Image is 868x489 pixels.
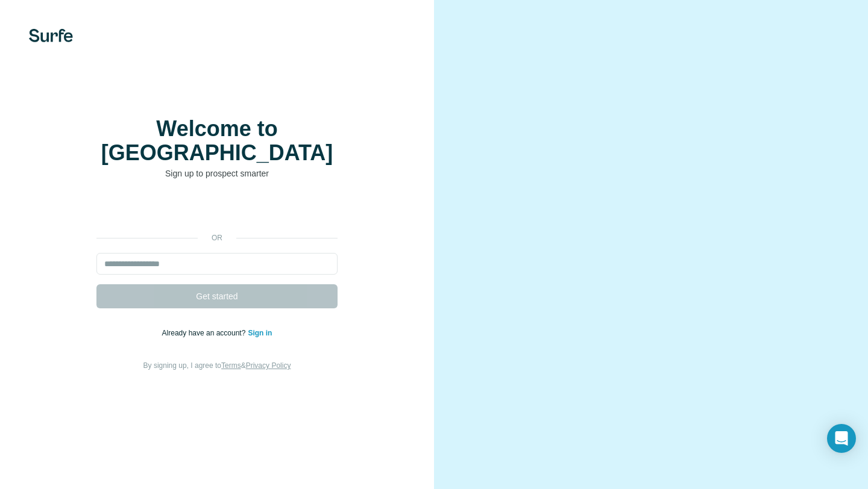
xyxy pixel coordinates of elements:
[90,198,344,224] iframe: Sign in with Google Button
[143,361,291,370] span: By signing up, I agree to &
[248,329,272,337] a: Sign in
[96,167,338,179] p: Sign up to prospect smarter
[162,329,248,337] span: Already have an account?
[96,117,338,165] h1: Welcome to [GEOGRAPHIC_DATA]
[198,232,236,243] p: or
[246,361,291,370] a: Privacy Policy
[827,424,856,453] div: Open Intercom Messenger
[29,29,73,42] img: Surfe's logo
[221,361,241,370] a: Terms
